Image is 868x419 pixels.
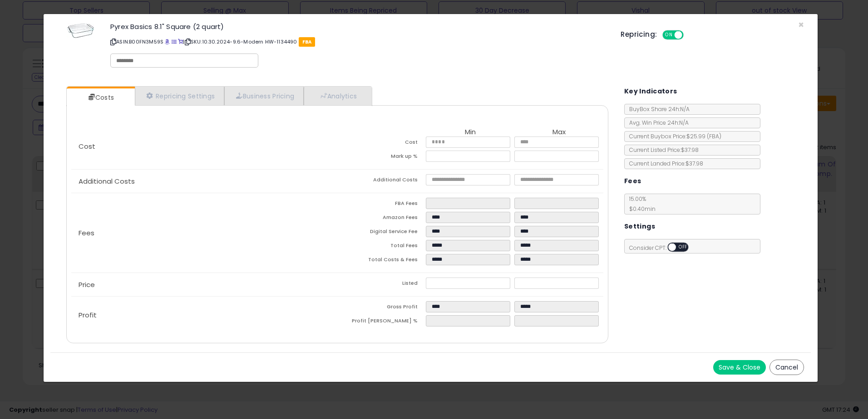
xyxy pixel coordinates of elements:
span: Current Listed Price: $37.98 [625,146,699,154]
p: Cost [71,143,337,150]
th: Min [426,128,514,136]
td: Amazon Fees [337,212,426,226]
td: Digital Service Fee [337,226,426,240]
span: Current Landed Price: $37.98 [625,160,703,167]
span: Consider CPT: [625,244,700,252]
td: Gross Profit [337,301,426,315]
span: Avg. Win Price 24h: N/A [625,119,689,127]
span: ON [664,31,675,39]
td: Total Fees [337,240,426,254]
td: Profit [PERSON_NAME] % [337,315,426,329]
td: Additional Costs [337,174,426,188]
span: BuyBox Share 24h: N/A [625,105,690,113]
p: Price [71,281,337,288]
button: Cancel [769,360,804,375]
h5: Key Indicators [624,86,677,97]
td: Cost [337,136,426,151]
img: 41bFDz0vgoL._SL60_.jpg [67,23,94,38]
th: Max [514,128,603,136]
h5: Fees [624,175,641,187]
td: Mark up % [337,151,426,165]
a: Costs [67,88,134,107]
td: FBA Fees [337,198,426,212]
a: Business Pricing [224,87,304,105]
h5: Settings [624,221,655,232]
a: Your listing only [178,38,183,45]
a: Repricing Settings [135,87,225,105]
span: $0.40 min [625,205,656,213]
td: Total Costs & Fees [337,254,426,268]
td: Listed [337,278,426,292]
p: ASIN: B00FN3M59S | SKU: 10.30.2024-9.6-Modern HW-1134490 [110,34,607,49]
span: OFF [676,244,690,251]
a: All offer listings [172,38,177,45]
span: OFF [682,31,697,39]
p: Profit [71,312,337,319]
span: ( FBA ) [707,132,721,140]
span: Current Buybox Price: [625,132,721,140]
p: Additional Costs [71,178,337,185]
h5: Repricing: [621,31,657,38]
span: FBA [299,37,316,47]
span: × [798,18,804,31]
p: Fees [71,229,337,237]
span: $25.99 [686,132,721,140]
a: Analytics [304,87,371,105]
h3: Pyrex Basics 8.1" Square (2 quart) [110,23,607,30]
span: 15.00 % [625,195,656,213]
button: Save & Close [713,360,766,375]
a: BuyBox page [165,38,170,45]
